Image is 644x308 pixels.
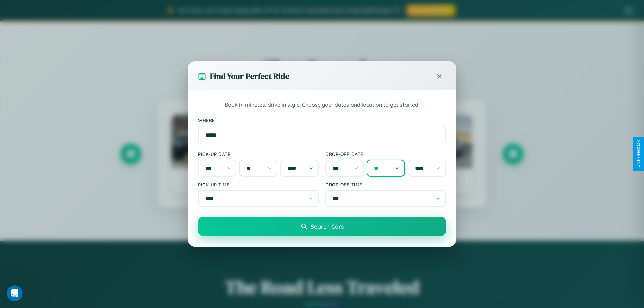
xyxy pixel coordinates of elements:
p: Book in minutes, drive in style. Choose your dates and location to get started. [198,101,446,109]
h3: Find Your Perfect Ride [210,71,289,82]
label: Pick-up Time [198,182,319,187]
label: Pick-up Date [198,151,319,157]
label: Where [198,117,446,123]
label: Drop-off Time [325,182,446,187]
button: Search Cars [198,217,446,236]
label: Drop-off Date [325,151,446,157]
span: Search Cars [311,223,344,230]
